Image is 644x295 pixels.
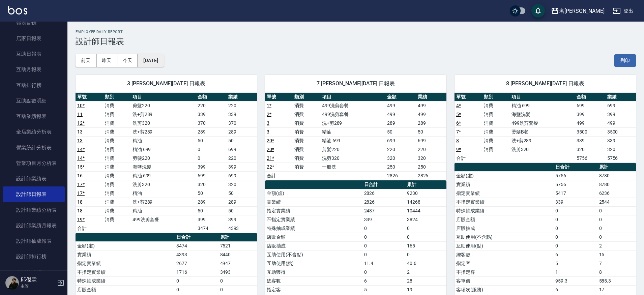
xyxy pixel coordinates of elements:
[575,93,605,101] th: 金額
[554,241,597,250] td: 0
[510,93,575,101] th: 項目
[265,206,362,215] td: 指定實業績
[76,224,103,233] td: 合計
[575,145,605,154] td: 320
[455,224,554,233] td: 店販抽成
[131,163,196,171] td: 海鹽洗髮
[196,189,226,198] td: 50
[103,163,131,171] td: 消費
[218,250,257,259] td: 8440
[131,145,196,154] td: 精油 699
[227,189,257,198] td: 50
[265,276,362,285] td: 總客數
[554,163,597,172] th: 日合計
[265,224,362,233] td: 特殊抽成業績
[227,215,257,224] td: 399
[267,120,269,126] a: 3
[265,259,362,268] td: 互助使用(點)
[3,202,65,218] a: 設計師業績分析表
[405,250,446,259] td: 0
[103,206,131,215] td: 消費
[265,198,362,206] td: 實業績
[455,233,554,241] td: 互助使用(不含點)
[293,163,320,171] td: 消費
[175,250,218,259] td: 4393
[575,136,605,145] td: 339
[293,154,320,163] td: 消費
[362,224,405,233] td: 0
[416,119,446,127] td: 289
[196,206,226,215] td: 50
[606,119,636,127] td: 499
[21,283,55,289] p: 主管
[138,54,164,67] button: [DATE]
[103,215,131,224] td: 消費
[265,93,446,180] table: a dense table
[227,145,257,154] td: 699
[554,180,597,189] td: 5756
[175,276,218,285] td: 0
[293,93,320,101] th: 類別
[385,101,416,110] td: 499
[196,93,226,101] th: 金額
[405,189,446,198] td: 9230
[103,189,131,198] td: 消費
[362,180,405,189] th: 日合計
[597,241,636,250] td: 2
[482,136,510,145] td: 消費
[218,276,257,285] td: 0
[405,233,446,241] td: 0
[405,285,446,294] td: 19
[3,265,65,280] a: 店販抽成明細
[320,127,386,136] td: 精油
[362,189,405,198] td: 2826
[597,163,636,172] th: 累計
[84,80,249,87] span: 3 [PERSON_NAME][DATE] 日報表
[77,138,83,143] a: 13
[575,110,605,119] td: 399
[293,136,320,145] td: 消費
[597,189,636,198] td: 6236
[77,129,83,135] a: 13
[455,285,554,294] td: 客項次(服務)
[548,4,607,18] button: 名[PERSON_NAME]
[606,145,636,154] td: 320
[597,233,636,241] td: 0
[227,119,257,127] td: 370
[175,268,218,276] td: 1716
[362,268,405,276] td: 0
[218,268,257,276] td: 3493
[455,198,554,206] td: 不指定實業績
[455,189,554,198] td: 指定實業績
[131,180,196,189] td: 洗剪320
[597,171,636,180] td: 8780
[405,268,446,276] td: 2
[196,127,226,136] td: 289
[597,215,636,224] td: 0
[3,15,65,31] a: 報表目錄
[21,276,55,283] h5: 邱傑霖
[416,93,446,101] th: 業績
[482,127,510,136] td: 消費
[362,215,405,224] td: 339
[218,233,257,242] th: 累計
[131,93,196,101] th: 項目
[3,218,65,233] a: 設計師業績月報表
[218,285,257,294] td: 0
[362,198,405,206] td: 2826
[597,224,636,233] td: 0
[227,154,257,163] td: 220
[606,154,636,163] td: 5756
[554,189,597,198] td: 5417
[554,215,597,224] td: 0
[76,93,257,233] table: a dense table
[131,171,196,180] td: 精油 699
[103,145,131,154] td: 消費
[455,250,554,259] td: 總客數
[77,199,83,205] a: 18
[265,241,362,250] td: 店販抽成
[455,259,554,268] td: 指定客
[455,215,554,224] td: 店販金額
[196,119,226,127] td: 370
[218,241,257,250] td: 7521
